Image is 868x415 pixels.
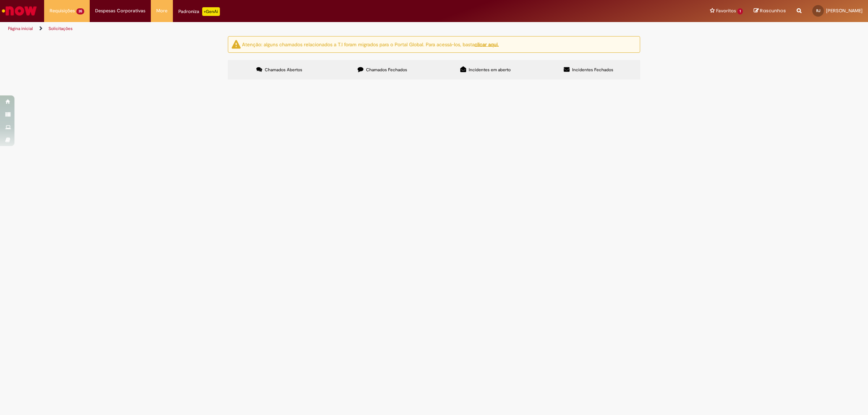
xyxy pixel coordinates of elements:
[178,7,220,16] div: Padroniza
[826,8,863,14] span: [PERSON_NAME]
[48,26,73,31] a: Solicitações
[242,41,499,47] ng-bind-html: Atenção: alguns chamados relacionados a T.I foram migrados para o Portal Global. Para acessá-los,...
[754,8,786,14] a: Rascunhos
[366,67,407,73] span: Chamados Fechados
[716,7,736,14] span: Favoritos
[76,8,84,14] span: 35
[1,4,38,18] img: ServiceNow
[95,7,145,14] span: Despesas Corporativas
[572,67,613,73] span: Incidentes Fechados
[156,7,167,14] span: More
[265,67,302,73] span: Chamados Abertos
[737,8,743,14] span: 1
[50,7,75,14] span: Requisições
[8,26,33,31] a: Página inicial
[202,7,220,16] p: +GenAi
[816,8,820,13] span: RJ
[475,41,499,47] a: clicar aqui.
[760,7,786,14] span: Rascunhos
[469,67,511,73] span: Incidentes em aberto
[5,22,573,35] ul: Trilhas de página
